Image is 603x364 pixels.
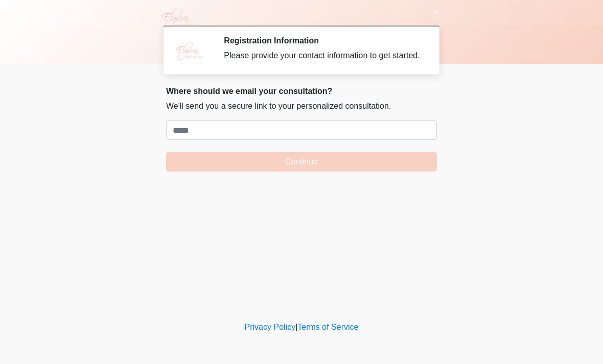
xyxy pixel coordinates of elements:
img: Elysian Aesthetics Logo [156,8,199,29]
p: We'll send you a secure link to your personalized consultation. [166,100,437,112]
h2: Registration Information [224,36,422,45]
h2: Where should we email your consultation? [166,86,437,96]
button: Continue [166,152,437,172]
a: | [295,323,297,331]
div: Please provide your contact information to get started. [224,50,422,62]
a: Terms of Service [297,323,358,331]
a: Privacy Policy [245,323,296,331]
img: Agent Avatar [174,36,204,66]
